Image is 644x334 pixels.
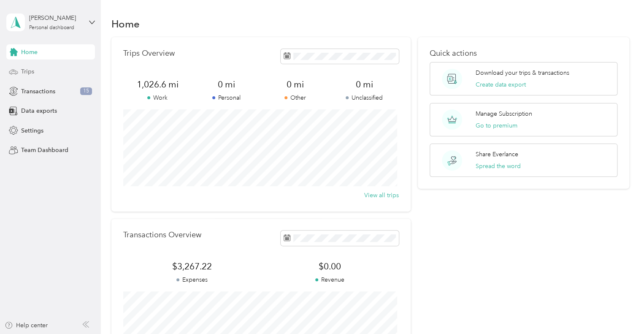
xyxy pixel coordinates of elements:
p: Personal [192,93,261,102]
h1: Home [111,19,140,28]
p: Revenue [261,275,398,284]
button: Go to premium [476,121,517,130]
span: 1,026.6 mi [123,79,192,90]
p: Trips Overview [123,49,175,58]
span: Data exports [21,106,57,115]
p: Download your trips & transactions [476,68,569,77]
button: Create data export [476,80,526,89]
p: Manage Subscription [476,109,532,118]
p: Quick actions [430,49,617,58]
span: $3,267.22 [123,261,261,272]
span: 15 [80,87,92,95]
span: Trips [21,67,34,76]
button: Spread the word [476,162,521,171]
span: Team Dashboard [21,146,68,155]
span: Home [21,48,38,57]
p: Work [123,93,192,102]
button: Help center [5,321,48,330]
iframe: Everlance-gr Chat Button Frame [597,287,644,334]
span: 0 mi [261,79,330,90]
span: Settings [21,126,43,135]
span: Transactions [21,87,55,96]
button: View all trips [364,191,399,200]
span: $0.00 [261,261,398,272]
p: Other [261,93,330,102]
p: Expenses [123,275,261,284]
p: Transactions Overview [123,231,201,239]
div: Personal dashboard [29,25,74,30]
div: [PERSON_NAME] [29,14,82,22]
span: 0 mi [330,79,398,90]
p: Share Everlance [476,150,518,159]
p: Unclassified [330,93,398,102]
span: 0 mi [192,79,261,90]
